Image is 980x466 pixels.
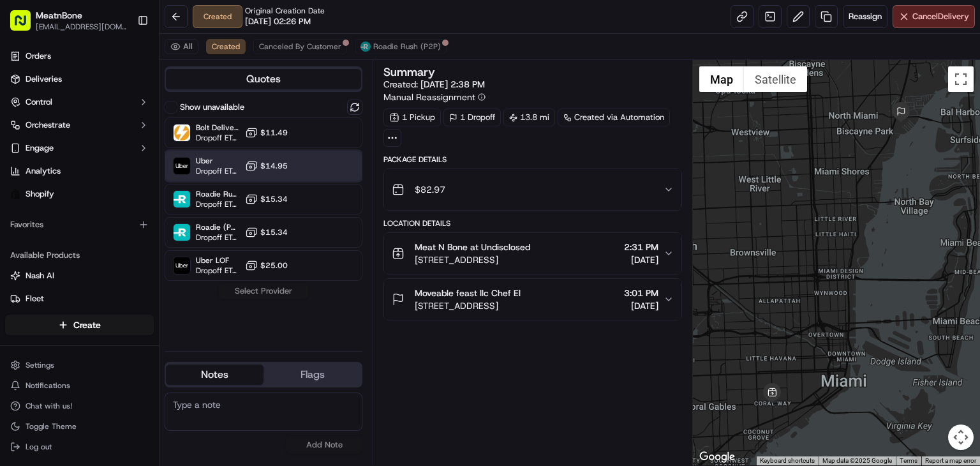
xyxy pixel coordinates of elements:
[174,158,190,174] img: Uber
[217,125,232,140] button: Start new chat
[383,218,682,229] div: Location Details
[196,189,240,199] span: Roadie Rush (P2P)
[822,457,892,464] span: Map data ©2025 Google
[8,280,103,303] a: 📗Knowledge Base
[415,299,521,312] span: [STREET_ADDRESS]
[443,109,501,126] div: 1 Dropoff
[948,425,974,450] button: Map camera controls
[360,41,371,52] img: roadie-logo-v2.jpg
[383,91,475,103] span: Manual Reassignment
[5,184,154,204] a: Shopify
[33,82,230,95] input: Got a question? Start typing here...
[415,241,530,253] span: Meat N Bone at Undisclosed
[26,73,62,85] span: Deliveries
[948,66,974,92] button: Toggle fullscreen view
[10,189,20,199] img: Shopify logo
[26,380,70,391] span: Notifications
[196,266,240,276] span: Dropoff ETA 1 hour
[26,232,36,243] img: 1736555255976-a54dd68f-1ca7-489b-9aae-adbdc363a1c4
[5,245,154,266] div: Available Products
[624,241,658,253] span: 2:31 PM
[5,214,154,235] div: Favorites
[384,169,681,210] button: $82.97
[5,5,132,36] button: MeatnBone[EMAIL_ADDRESS][DOMAIN_NAME]
[253,39,347,54] button: Canceled By Customer
[415,287,521,299] span: Moveable feast llc Chef El
[26,360,54,370] span: Settings
[843,5,887,28] button: Reassign
[355,39,447,54] button: Roadie Rush (P2P)
[260,128,288,138] span: $11.49
[196,123,240,133] span: Bolt Deliveries
[13,220,33,244] img: Wisdom Oko
[180,101,244,113] label: Show unavailable
[384,279,681,320] button: Moveable feast llc Chef El[STREET_ADDRESS]3:01 PM[DATE]
[73,319,101,331] span: Create
[10,270,149,282] a: Nash AI
[145,232,172,242] span: [DATE]
[893,5,975,28] button: CancelDelivery
[5,138,154,158] button: Engage
[5,438,154,456] button: Log out
[26,119,70,131] span: Orchestrate
[27,121,50,144] img: 8571987876998_91fb9ceb93ad5c398215_72.jpg
[196,199,240,209] span: Dropoff ETA -
[196,255,240,266] span: Uber LOF
[383,91,486,103] button: Manual Reassignment
[174,124,190,141] img: Bolt Deliveries
[36,22,127,32] button: [EMAIL_ADDRESS][DOMAIN_NAME]
[196,133,240,143] span: Dropoff ETA -
[26,442,52,452] span: Log out
[90,315,154,326] a: Powered byPylon
[121,285,205,297] span: API Documentation
[925,457,976,464] a: Report a map error
[26,188,54,200] span: Shopify
[26,401,72,411] span: Chat with us!
[5,356,154,374] button: Settings
[260,194,288,204] span: $15.34
[166,365,264,385] button: Notes
[264,365,361,385] button: Flags
[900,457,917,464] a: Terms (opens in new tab)
[383,66,435,78] h3: Summary
[245,226,288,239] button: $15.34
[26,142,54,154] span: Engage
[26,270,54,282] span: Nash AI
[5,46,154,66] a: Orders
[138,232,143,242] span: •
[40,232,136,242] span: Wisdom [PERSON_NAME]
[383,154,682,165] div: Package Details
[36,9,82,22] button: MeatnBone
[196,156,240,166] span: Uber
[165,39,198,54] button: All
[174,224,190,241] img: Roadie (P2P)
[696,449,738,465] a: Open this area in Google Maps (opens a new window)
[245,6,325,16] span: Original Creation Date
[5,417,154,435] button: Toggle Theme
[212,41,240,52] span: Created
[166,69,361,89] button: Quotes
[13,286,23,296] div: 📗
[245,193,288,206] button: $15.34
[760,456,815,465] button: Keyboard shortcuts
[5,377,154,395] button: Notifications
[196,222,240,232] span: Roadie (P2P)
[108,286,118,296] div: 💻
[13,165,85,176] div: Past conversations
[624,253,658,266] span: [DATE]
[503,109,555,126] div: 13.8 mi
[13,50,232,71] p: Welcome 👋
[57,134,175,144] div: We're available if you need us!
[415,253,530,266] span: [STREET_ADDRESS]
[696,449,738,465] img: Google
[174,257,190,274] img: Uber LOF
[174,191,190,207] img: Roadie Rush (P2P)
[245,160,288,172] button: $14.95
[383,109,441,126] div: 1 Pickup
[196,166,240,176] span: Dropoff ETA 1 hour
[849,11,882,22] span: Reassign
[384,233,681,274] button: Meat N Bone at Undisclosed[STREET_ADDRESS]2:31 PM[DATE]
[26,165,61,177] span: Analytics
